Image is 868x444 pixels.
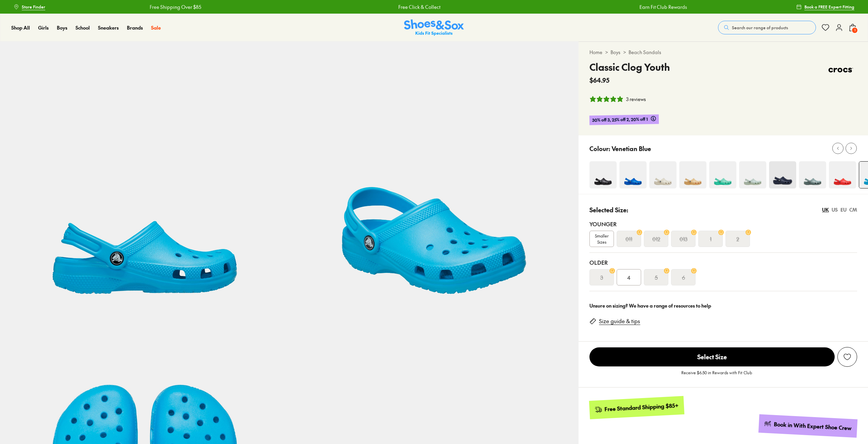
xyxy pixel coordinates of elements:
span: Sale [151,24,161,31]
s: 6 [682,273,685,281]
img: 4-367741_1 [769,161,796,188]
div: Book in With Expert Shoe Crew [774,421,852,432]
img: 4-548434_1 [619,161,647,188]
p: Colour: [589,144,610,153]
span: Smaller Sizes [590,233,614,245]
a: Boys [611,49,620,56]
a: Store Finder [14,1,45,13]
img: 4-493676_1 [589,161,617,188]
s: 2 [736,235,739,243]
div: > > [589,49,857,56]
img: Vendor logo [824,60,857,80]
a: Sale [151,24,161,31]
a: Book in With Expert Shoe Crew [758,414,857,438]
a: School [76,24,90,31]
span: Shop All [11,24,30,31]
button: Add to Wishlist [837,347,857,367]
span: Book a FREE Expert Fitting [804,4,854,10]
a: Earn Fit Club Rewards [615,3,663,11]
span: Search our range of products [732,24,788,31]
s: 011 [625,235,632,243]
a: Free Shipping Over $85 [125,3,177,11]
a: Free Standard Shipping $85+ [589,396,684,419]
div: Younger [589,220,857,228]
img: 5-502825_1 [289,42,579,331]
img: SNS_Logo_Responsive.svg [404,19,464,36]
div: Unsure on sizing? We have a range of resources to help [589,302,857,309]
span: Store Finder [22,4,45,10]
a: Home [589,49,602,56]
span: School [76,24,90,31]
s: 3 [600,273,603,281]
div: Older [589,258,857,266]
span: Girls [38,24,49,31]
span: 1 [851,27,858,34]
s: 013 [680,235,687,243]
a: Book a FREE Expert Fitting [796,1,854,13]
span: 30% off 3, 25% off 2, 20% off 1 [592,116,648,124]
a: Boys [57,24,67,31]
button: 5 stars, 3 ratings [589,96,646,103]
span: Sneakers [98,24,119,31]
button: Search our range of products [718,21,816,34]
img: 4-553264_1 [739,161,766,188]
div: EU [840,206,847,213]
h4: Classic Clog Youth [589,60,670,74]
a: Size guide & tips [599,317,640,325]
p: Receive $6.50 in Rewards with Fit Club [681,369,752,382]
p: Selected Size: [589,205,628,214]
button: 1 [849,20,857,35]
s: 1 [710,235,712,243]
div: US [832,206,838,213]
span: Boys [57,24,67,31]
button: Select Size [589,347,835,367]
a: Sneakers [98,24,119,31]
div: UK [822,206,829,213]
a: Shop All [11,24,30,31]
a: Brands [127,24,143,31]
a: Free Click & Collect [373,3,416,11]
div: CM [849,206,857,213]
s: 5 [655,273,658,281]
a: Beach Sandals [629,49,661,56]
a: Girls [38,24,49,31]
span: Brands [127,24,143,31]
img: 4-538776_1 [799,161,826,188]
span: $64.95 [589,76,610,85]
s: 012 [652,235,660,243]
img: 4-502800_1 [649,161,677,188]
div: 3 reviews [626,96,646,103]
a: Shoes & Sox [404,19,464,36]
div: Free Standard Shipping $85+ [604,401,679,413]
span: 4 [627,273,631,281]
img: 4-538782_1 [679,161,706,188]
img: 4-553259_1 [829,161,856,188]
p: Venetian Blue [612,144,651,153]
img: 4-502818_1 [709,161,736,188]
